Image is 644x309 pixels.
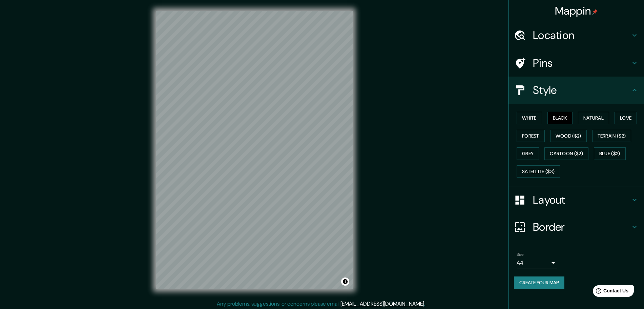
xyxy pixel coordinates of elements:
h4: Location [533,28,630,42]
button: Cartoon ($2) [544,147,588,160]
button: Grey [517,147,539,160]
p: Any problems, suggestions, or concerns please email . [217,300,425,308]
h4: Layout [533,193,630,207]
h4: Mappin [555,4,598,18]
div: Layout [508,186,644,213]
div: Pins [508,49,644,77]
button: Love [615,112,637,124]
div: Border [508,213,644,241]
button: Create your map [514,276,564,289]
label: Size [517,252,524,257]
div: . [425,300,426,308]
div: Style [508,77,644,104]
button: Terrain ($2) [592,130,631,142]
div: Location [508,22,644,49]
button: Forest [517,130,545,142]
iframe: Help widget launcher [584,283,637,302]
canvas: Map [156,11,353,289]
img: pin-icon.png [592,9,598,15]
h4: Style [533,83,630,97]
button: White [517,112,542,124]
button: Toggle attribution [341,277,349,286]
button: Wood ($2) [550,130,587,142]
div: . [426,300,428,308]
button: Black [547,112,573,124]
div: A4 [517,257,557,268]
a: [EMAIL_ADDRESS][DOMAIN_NAME] [340,300,424,307]
h4: Border [533,220,630,234]
h4: Pins [533,56,630,70]
button: Natural [578,112,609,124]
button: Satellite ($3) [517,165,560,178]
button: Blue ($2) [594,147,626,160]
